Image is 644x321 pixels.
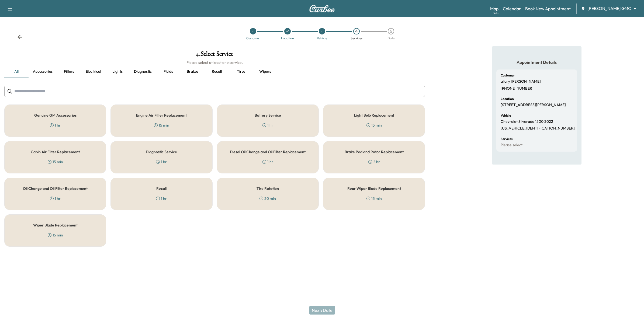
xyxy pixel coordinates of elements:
div: Services [351,37,362,40]
div: 1 hr [50,196,61,201]
h5: Diagnostic Service [146,150,177,154]
div: Location [281,37,294,40]
div: 15 min [366,196,382,201]
h5: Cabin Air Filter Replacement [31,150,80,154]
div: Date [387,37,394,40]
img: Curbee Logo [309,5,335,12]
h5: Recall [156,187,167,190]
h5: Wiper Blade Replacement [33,223,78,227]
h5: Appointment Details [496,59,577,65]
div: 30 min [259,196,276,201]
div: 1 hr [262,159,273,165]
button: all [4,65,29,78]
div: basic tabs example [4,65,425,78]
h6: Vehicle [501,114,511,117]
div: 15 min [48,232,63,238]
p: [PHONE_NUMBER] [501,86,534,91]
button: Diagnostic [130,65,156,78]
h5: Light Bulb Replacement [354,113,394,117]
h5: Tire Rotation [257,187,279,190]
button: Wipers [253,65,277,78]
p: Please select [501,143,522,148]
h5: Battery Service [255,113,281,117]
button: Accessories [29,65,57,78]
div: 1 hr [156,159,167,165]
button: Electrical [81,65,105,78]
span: [PERSON_NAME] GMC [587,5,631,12]
h6: Customer [501,74,515,77]
div: 15 min [366,123,382,128]
h5: Diesel Oil Change and Oil Filter Replacement [230,150,306,154]
p: Chevrolet Silverado 1500 2022 [501,119,553,124]
div: Back [17,34,23,40]
div: 1 hr [156,196,167,201]
h5: Brake Pad and Rotor Replacement [345,150,404,154]
button: Filters [57,65,81,78]
div: Customer [246,37,260,40]
h5: Engine Air Filter Replacement [136,113,187,117]
button: Recall [205,65,229,78]
h6: Please select at least one service. [4,60,425,65]
div: 2 hr [368,159,380,165]
p: allary [PERSON_NAME] [501,79,541,84]
div: 15 min [48,159,63,165]
button: Tires [229,65,253,78]
h1: 4 . Select Service [4,51,425,60]
div: 15 min [154,123,169,128]
div: 5 [388,28,394,34]
h5: Oil Change and Oil Filter Replacement [23,187,88,190]
a: Book New Appointment [525,5,571,12]
h5: Genuine GM Accessories [34,113,77,117]
div: 1 hr [262,123,273,128]
h6: Location [501,97,514,100]
button: Fluids [156,65,180,78]
a: MapBeta [490,5,498,12]
h6: Services [501,137,513,141]
p: [US_VEHICLE_IDENTIFICATION_NUMBER] [501,126,575,131]
div: 1 hr [50,123,61,128]
div: 4 [353,28,360,34]
button: Brakes [180,65,205,78]
button: Lights [105,65,130,78]
h5: Rear Wiper Blade Replacement [347,187,401,190]
div: Vehicle [317,37,327,40]
p: [STREET_ADDRESS][PERSON_NAME] [501,103,566,107]
div: Beta [493,11,498,15]
a: Calendar [503,5,521,12]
